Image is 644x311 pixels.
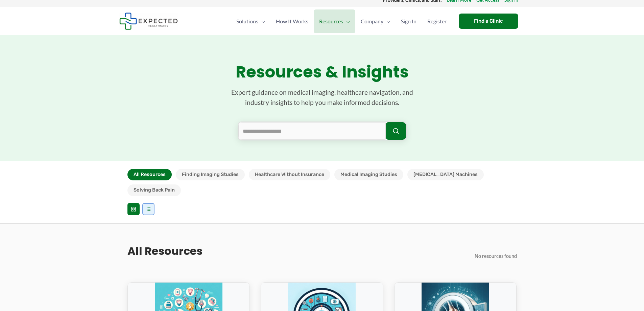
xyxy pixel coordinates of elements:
[127,244,202,258] h2: All Resources
[407,169,484,180] button: [MEDICAL_DATA] Machines
[427,9,447,33] span: Register
[396,9,422,33] a: Sign In
[176,169,245,180] button: Finding Imaging Studies
[258,9,265,33] span: Menu Toggle
[231,9,270,33] a: SolutionsMenu Toggle
[343,9,350,33] span: Menu Toggle
[319,9,343,33] span: Resources
[270,9,314,33] a: How It Works
[422,9,452,33] a: Register
[334,169,403,180] button: Medical Imaging Studies
[236,9,258,33] span: Solutions
[127,169,172,180] button: All Resources
[401,9,416,33] span: Sign In
[249,169,330,180] button: Healthcare Without Insurance
[475,253,517,259] span: No resources found
[127,184,181,196] button: Solving Back Pain
[221,87,424,108] p: Expert guidance on medical imaging, healthcare navigation, and industry insights to help you make...
[314,9,355,33] a: ResourcesMenu Toggle
[231,9,452,33] nav: Primary Site Navigation
[276,9,308,33] span: How It Works
[127,62,517,82] h1: Resources & Insights
[355,9,396,33] a: CompanyMenu Toggle
[383,9,390,33] span: Menu Toggle
[119,13,178,30] img: Expected Healthcare Logo - side, dark font, small
[459,14,518,29] a: Find a Clinic
[361,9,383,33] span: Company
